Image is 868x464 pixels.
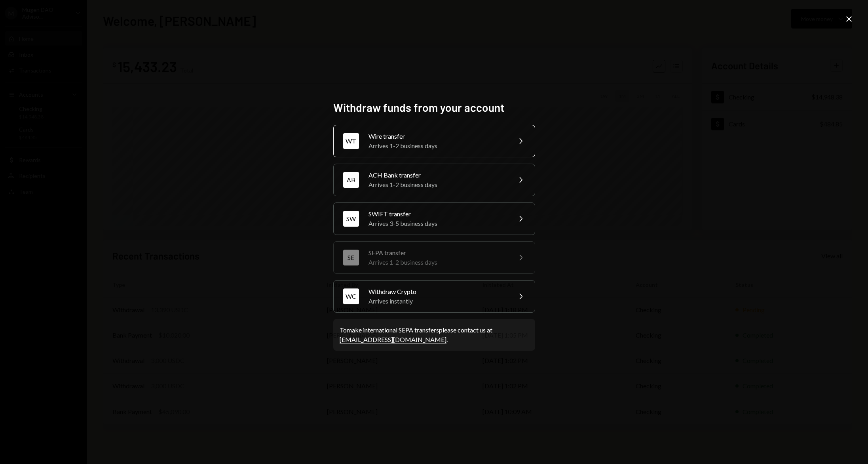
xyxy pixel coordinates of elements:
div: Arrives 1-2 business days [368,258,506,267]
div: SWIFT transfer [368,209,506,219]
div: Arrives instantly [368,296,506,306]
div: SEPA transfer [368,248,506,258]
div: WT [343,133,359,149]
div: Arrives 3-5 business days [368,219,506,228]
h2: Withdraw funds from your account [333,100,535,115]
button: SESEPA transferArrives 1-2 business days [333,241,535,274]
button: ABACH Bank transferArrives 1-2 business days [333,164,535,196]
button: WCWithdraw CryptoArrives instantly [333,280,535,313]
div: Arrives 1-2 business days [368,141,506,151]
div: SE [343,250,359,265]
div: To make international SEPA transfers please contact us at . [340,325,529,344]
div: WC [343,288,359,304]
button: WTWire transferArrives 1-2 business days [333,125,535,157]
div: AB [343,172,359,188]
div: ACH Bank transfer [368,170,506,180]
div: Arrives 1-2 business days [368,180,506,189]
div: SW [343,211,359,227]
div: Withdraw Crypto [368,287,506,296]
a: [EMAIL_ADDRESS][DOMAIN_NAME] [340,336,446,344]
button: SWSWIFT transferArrives 3-5 business days [333,202,535,235]
div: Wire transfer [368,132,506,141]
